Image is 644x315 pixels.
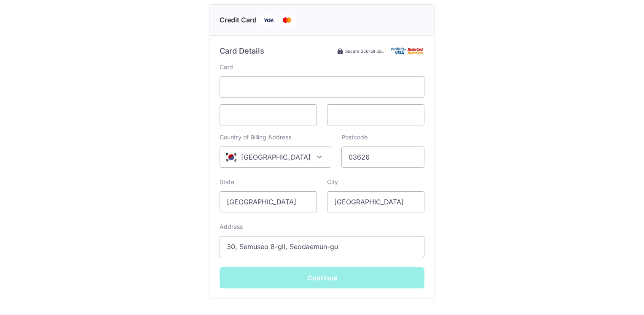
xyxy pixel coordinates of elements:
span: Secure 256-bit SSL [345,48,384,54]
span: Credit Card [220,15,257,25]
label: State [220,178,234,186]
label: Country of Billing Address [220,133,291,141]
span: South Korea [220,147,331,168]
input: Example 123456 [341,147,424,168]
iframe: Secure card expiration date input frame [227,110,310,120]
label: Postcode [341,133,368,141]
iframe: Secure card security code input frame [334,110,417,120]
span: South Korea [220,147,331,167]
label: Card [220,63,233,71]
label: City [327,178,338,186]
iframe: Secure card number input frame [227,82,417,92]
img: Visa [260,15,277,25]
img: Mastercard [279,15,295,25]
img: Card secure [391,47,424,54]
label: Address [220,223,243,231]
h6: Card Details [220,46,264,56]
